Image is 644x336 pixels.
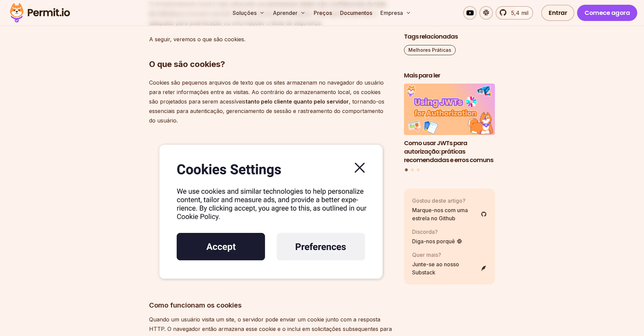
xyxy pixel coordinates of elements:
[149,79,384,105] font: Cookies são pequenos arquivos de texto que os sites armazenam no navegador do usuário para reter ...
[541,5,574,21] a: Entrar
[404,71,440,80] font: Mais para ler
[230,6,267,20] button: Soluções
[412,197,466,204] font: Gostou deste artigo?
[412,251,441,258] font: Quer mais?
[511,9,528,16] font: 5,4 mil
[380,9,403,16] font: Empresa
[404,45,456,55] a: Melhores Práticas
[273,9,297,16] font: Aprender
[577,5,637,21] a: Comece agora
[417,169,420,171] button: Vá para o slide 3
[411,169,414,171] button: Vá para o slide 2
[404,139,493,164] font: Como usar JWTs para autorização: práticas recomendadas e erros comuns
[149,136,393,289] img: imagem.png
[7,1,73,24] img: Logotipo da permissão
[378,6,414,20] button: Empresa
[149,98,384,124] font: , tornando-os essenciais para autenticação, gerenciamento de sessão e rastreamento do comportamen...
[311,6,335,20] a: Preços
[412,260,487,276] a: Junte-se ao nosso Substack
[337,6,375,20] a: Documentos
[585,8,630,17] font: Comece agora
[245,98,349,105] font: tanto pelo cliente quanto pelo servidor
[496,6,533,20] a: 5,4 mil
[408,47,451,53] font: Melhores Práticas
[412,228,438,235] font: Discorda?
[549,8,567,17] font: Entrar
[149,36,245,43] font: A seguir, veremos o que são cookies.
[404,32,458,41] font: Tags relacionadas
[340,9,372,16] font: Documentos
[149,59,225,69] font: O que são cookies?
[405,169,408,172] button: Ir para o slide 1
[149,301,242,309] font: Como funcionam os cookies
[404,84,495,135] img: Como usar JWTs para autorização: práticas recomendadas e erros comuns
[404,84,495,164] a: Como usar JWTs para autorização: práticas recomendadas e erros comunsComo usar JWTs para autoriza...
[412,206,487,222] a: Marque-nos com uma estrela no Github
[404,84,495,173] div: Postagens
[270,6,308,20] button: Aprender
[314,9,332,16] font: Preços
[404,84,495,164] li: 1 de 3
[412,237,462,245] a: Diga-nos porquê
[233,9,257,16] font: Soluções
